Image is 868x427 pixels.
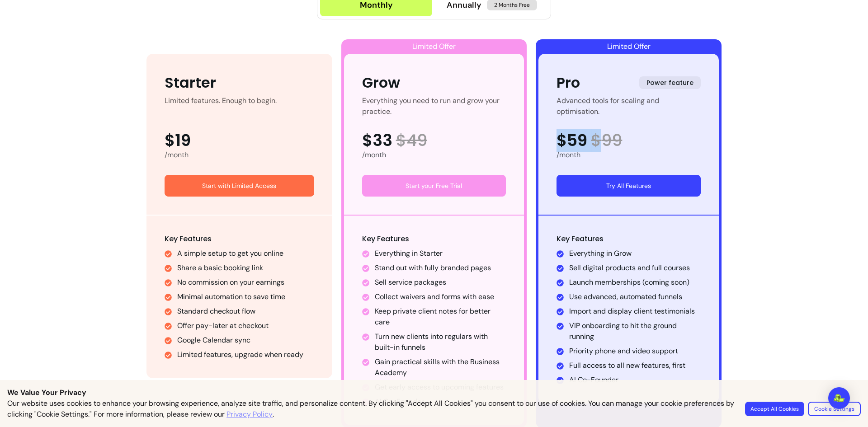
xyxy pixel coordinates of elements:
[557,150,701,160] div: /month
[177,306,314,317] li: Standard checkout flow
[7,398,734,420] p: Our website uses cookies to enhance your browsing experience, analyze site traffic, and personali...
[375,291,506,302] li: Collect waivers and forms with ease
[165,150,314,160] div: /month
[569,320,701,342] li: VIP onboarding to hit the ground running
[362,150,506,160] div: /month
[828,387,850,409] div: Open Intercom Messenger
[569,263,701,273] li: Sell digital products and full courses
[165,131,191,150] span: $19
[177,320,314,331] li: Offer pay-later at checkout
[396,131,427,150] span: $ 49
[557,95,701,117] div: Advanced tools for scaling and optimisation.
[362,175,506,197] a: Start your Free Trial
[375,263,506,273] li: Stand out with fully branded pages
[362,72,400,94] div: Grow
[557,175,701,197] a: Try All Features
[375,306,506,328] li: Keep private client notes for better care
[165,175,314,197] a: Start with Limited Access
[745,402,804,416] button: Accept All Cookies
[538,39,719,54] div: Limited Offer
[362,131,392,150] span: $33
[591,131,622,150] span: $ 99
[7,387,861,398] p: We Value Your Privacy
[569,346,701,357] li: Priority phone and video support
[639,76,701,89] span: Power feature
[165,72,216,94] div: Starter
[362,234,409,244] span: Key Features
[557,234,604,244] span: Key Features
[569,306,701,317] li: Import and display client testimonials
[375,331,506,353] li: Turn new clients into regulars with built-in funnels
[226,409,273,420] a: Privacy Policy
[344,39,524,54] div: Limited Offer
[177,263,314,273] li: Share a basic booking link
[569,360,701,371] li: Full access to all new features, first
[177,291,314,302] li: Minimal automation to save time
[557,131,587,150] span: $59
[165,95,277,117] div: Limited features. Enough to begin.
[569,291,701,302] li: Use advanced, automated funnels
[177,277,314,288] li: No commission on your earnings
[557,72,580,94] div: Pro
[808,402,861,416] button: Cookie Settings
[569,375,701,385] li: AI Co-Founder
[362,95,506,117] div: Everything you need to run and grow your practice.
[375,248,506,259] li: Everything in Starter
[375,277,506,288] li: Sell service packages
[177,248,314,259] li: A simple setup to get you online
[569,248,701,259] li: Everything in Grow
[177,335,314,346] li: Google Calendar sync
[569,277,701,288] li: Launch memberships (coming soon)
[375,357,506,378] li: Gain practical skills with the Business Academy
[177,349,314,360] li: Limited features, upgrade when ready
[165,234,212,244] span: Key Features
